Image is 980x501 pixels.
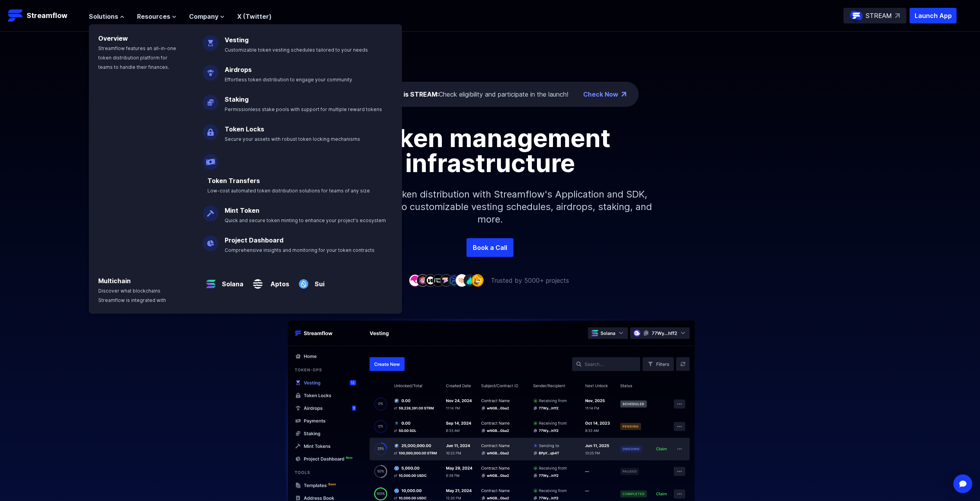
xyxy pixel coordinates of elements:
span: Low-cost automated token distribution solutions for teams of any size [207,188,370,194]
a: Staking [225,95,249,103]
img: company-9 [471,274,484,286]
a: Airdrops [225,66,252,74]
a: Token Transfers [207,177,260,185]
span: Permissionless stake pools with support for multiple reward tokens [225,106,382,112]
img: Streamflow Logo [8,8,23,23]
img: company-7 [456,274,468,286]
p: Simplify your token distribution with Streamflow's Application and SDK, offering access to custom... [322,176,658,238]
div: Open Intercom Messenger [953,474,972,493]
a: Aptos [266,273,289,289]
img: Vesting [203,29,218,51]
span: Customizable token vesting schedules tailored to your needs [225,47,368,53]
button: Solutions [89,12,124,21]
a: Check Now [583,90,618,99]
img: company-5 [440,274,452,286]
span: Comprehensive insights and monitoring for your token contracts [225,247,375,253]
img: streamflow-logo-circle.png [850,9,863,22]
div: Check eligibility and participate in the launch! [369,90,568,99]
a: Book a Call [467,238,513,257]
span: Quick and secure token minting to enhance your project's ecosystem [225,217,386,223]
img: top-right-arrow.svg [895,13,900,18]
p: Trusted by 5000+ projects [491,276,569,285]
a: Streamflow [8,8,81,23]
a: Token Locks [225,125,264,133]
img: Payroll [203,148,218,170]
a: Vesting [225,36,249,44]
img: company-2 [416,274,429,286]
img: company-1 [409,274,421,286]
img: Solana [203,270,219,292]
img: Aptos [250,270,266,292]
img: company-8 [463,274,476,286]
img: top-right-arrow.png [622,92,626,97]
p: STREAM [866,11,892,20]
a: Multichain [98,277,131,285]
span: The ticker is STREAM: [369,90,439,98]
button: Company [189,12,225,21]
a: Sui [312,273,324,289]
button: Launch App [910,8,957,23]
img: Airdrops [203,59,218,81]
button: Resources [137,12,177,21]
span: Solutions [89,12,118,21]
span: Effortless token distribution to engage your community [225,77,352,83]
h1: Token management infrastructure [314,126,666,176]
a: Mint Token [225,207,259,214]
img: Project Dashboard [203,229,218,251]
p: Streamflow [27,10,67,21]
span: Streamflow features an all-in-one token distribution platform for teams to handle their finances. [98,45,176,70]
img: Sui [295,270,312,292]
img: Staking [203,88,218,110]
img: Token Locks [203,118,218,140]
a: Project Dashboard [225,236,283,244]
span: Resources [137,12,170,21]
img: company-4 [432,274,445,286]
img: company-6 [448,274,460,286]
img: Mint Token [203,199,218,221]
a: Overview [98,34,128,42]
a: Solana [219,273,243,289]
a: X (Twitter) [237,13,272,20]
span: Secure your assets with robust token locking mechanisms [225,136,360,142]
span: Company [189,12,218,21]
img: company-3 [424,274,437,286]
span: Discover what blockchains Streamflow is integrated with [98,288,166,303]
a: STREAM [843,8,906,23]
